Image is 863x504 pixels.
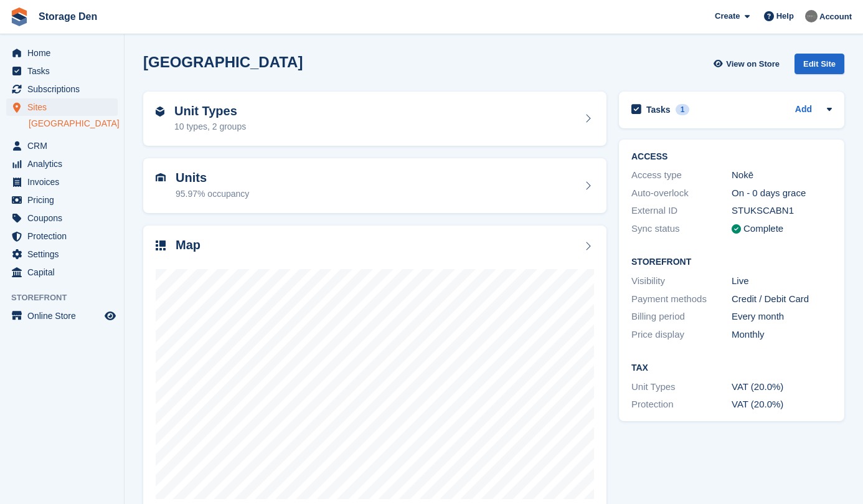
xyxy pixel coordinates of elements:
[27,98,102,116] span: Sites
[6,209,118,227] a: menu
[732,328,832,342] div: Monthly
[795,103,812,117] a: Add
[743,222,783,236] div: Complete
[27,44,102,62] span: Home
[631,274,732,288] div: Visibility
[712,54,785,74] a: View on Store
[156,173,166,182] img: unit-icn-7be61d7bf1b0ce9d3e12c5938cc71ed9869f7b940bace4675aadf7bd6d80202e.svg
[174,104,246,118] h2: Unit Types
[27,62,102,80] span: Tasks
[631,168,732,183] div: Access type
[143,54,303,70] h2: [GEOGRAPHIC_DATA]
[732,292,832,307] div: Credit / Debit Card
[6,264,118,281] a: menu
[732,168,832,183] div: Nokē
[27,191,102,209] span: Pricing
[176,171,249,185] h2: Units
[27,209,102,227] span: Coupons
[631,328,732,342] div: Price display
[6,137,118,155] a: menu
[27,155,102,173] span: Analytics
[34,6,102,27] a: Storage Den
[631,222,732,236] div: Sync status
[795,54,844,79] a: Edit Site
[174,120,246,133] div: 10 types, 2 groups
[6,44,118,62] a: menu
[27,264,102,281] span: Capital
[732,186,832,201] div: On - 0 days grace
[27,245,102,263] span: Settings
[27,80,102,98] span: Subscriptions
[156,240,166,250] img: map-icn-33ee37083ee616e46c38cad1a60f524a97daa1e2b2c8c0bc3eb3415660979fc1.svg
[732,397,832,412] div: VAT (20.0%)
[29,118,118,130] a: [GEOGRAPHIC_DATA]
[732,380,832,394] div: VAT (20.0%)
[6,98,118,116] a: menu
[631,204,732,218] div: External ID
[156,107,164,116] img: unit-type-icn-2b2737a686de81e16bb02015468b77c625bbabd49415b5ef34ead5e3b44a266d.svg
[726,58,780,70] span: View on Store
[646,104,671,115] h2: Tasks
[103,308,118,323] a: Preview store
[10,7,29,26] img: stora-icon-8386f47178a22dfd0bd8f6a31ec36ba5ce8667c1dd55bd0f319d3a0aa187defe.svg
[6,173,118,191] a: menu
[631,363,832,373] h2: Tax
[6,62,118,80] a: menu
[143,92,606,146] a: Unit Types 10 types, 2 groups
[27,307,102,325] span: Online Store
[631,380,732,394] div: Unit Types
[631,292,732,307] div: Payment methods
[6,307,118,325] a: menu
[143,158,606,213] a: Units 95.97% occupancy
[6,80,118,98] a: menu
[631,186,732,201] div: Auto-overlock
[732,204,832,218] div: STUKSCABN1
[6,227,118,245] a: menu
[631,152,832,162] h2: ACCESS
[11,292,124,304] span: Storefront
[805,10,818,22] img: Brian Barbour
[676,104,690,115] div: 1
[715,10,740,22] span: Create
[732,310,832,324] div: Every month
[176,188,249,201] div: 95.97% occupancy
[819,11,852,23] span: Account
[176,238,200,252] h2: Map
[795,54,844,74] div: Edit Site
[27,137,102,155] span: CRM
[631,310,732,324] div: Billing period
[776,10,794,22] span: Help
[732,274,832,288] div: Live
[27,173,102,191] span: Invoices
[6,191,118,209] a: menu
[6,245,118,263] a: menu
[27,227,102,245] span: Protection
[631,257,832,267] h2: Storefront
[631,397,732,412] div: Protection
[6,155,118,173] a: menu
